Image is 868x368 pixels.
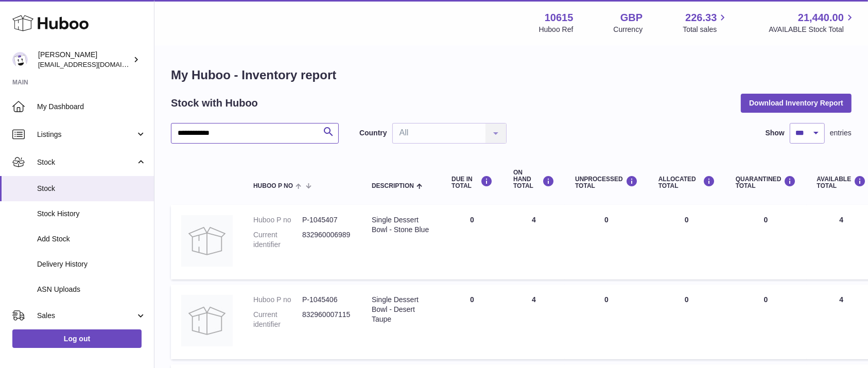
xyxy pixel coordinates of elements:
div: Single Dessert Bowl - Desert Taupe [372,295,431,324]
h1: My Huboo - Inventory report [171,67,852,83]
dd: 832960007115 [302,310,351,329]
button: Download Inventory Report [741,94,852,112]
td: 4 [503,285,565,359]
div: ON HAND Total [513,169,554,190]
td: 0 [441,205,503,279]
div: Single Dessert Bowl - Stone Blue [372,215,431,235]
div: QUARANTINED Total [736,176,796,189]
img: product image [181,215,233,267]
div: Huboo Ref [539,25,574,34]
span: entries [830,128,852,138]
dt: Current identifier [253,310,302,329]
td: 4 [503,205,565,279]
strong: GBP [620,11,643,25]
label: Country [359,128,387,138]
div: AVAILABLE Total [817,176,866,189]
img: product image [181,295,233,346]
dt: Huboo P no [253,215,302,225]
a: 226.33 Total sales [683,11,728,34]
span: 226.33 [685,11,717,25]
span: Stock [37,184,146,194]
dd: P-1045407 [302,215,351,225]
img: internalAdmin-10615@internal.huboo.com [12,52,28,67]
div: ALLOCATED Total [658,176,715,189]
span: My Dashboard [37,102,146,112]
span: Description [372,183,414,189]
span: Stock [37,157,135,167]
span: 0 [764,295,768,304]
dt: Current identifier [253,230,302,250]
td: 0 [648,205,725,279]
span: AVAILABLE Stock Total [769,25,856,34]
div: Currency [614,25,643,34]
h2: Stock with Huboo [171,96,258,110]
dt: Huboo P no [253,295,302,305]
a: Log out [12,329,142,348]
span: 0 [764,216,768,224]
span: Stock History [37,209,146,219]
div: DUE IN TOTAL [452,176,493,189]
div: [PERSON_NAME] [38,50,131,69]
a: 21,440.00 AVAILABLE Stock Total [769,11,856,34]
dd: 832960006989 [302,230,351,250]
span: [EMAIL_ADDRESS][DOMAIN_NAME] [38,60,151,68]
span: Listings [37,130,135,139]
span: Huboo P no [253,183,293,189]
td: 0 [441,285,503,359]
td: 0 [565,285,648,359]
span: Total sales [683,25,728,34]
strong: 10615 [545,11,574,25]
dd: P-1045406 [302,295,351,305]
span: Sales [37,311,135,321]
span: ASN Uploads [37,285,146,294]
span: 21,440.00 [798,11,844,25]
span: Add Stock [37,234,146,244]
label: Show [766,128,785,138]
span: Delivery History [37,259,146,269]
td: 0 [648,285,725,359]
div: UNPROCESSED Total [575,176,638,189]
td: 0 [565,205,648,279]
